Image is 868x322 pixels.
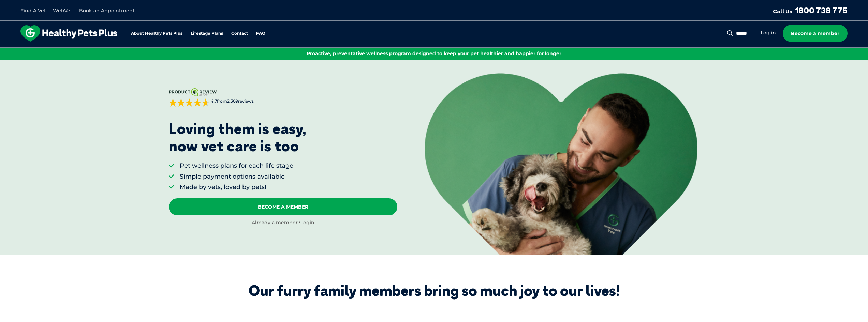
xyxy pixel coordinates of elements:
a: Call Us1800 738 775 [773,5,848,15]
img: <p>Loving them is easy, <br /> now vet care is too</p> [425,73,697,255]
div: Our furry family members bring so much joy to our lives! [249,282,619,299]
a: Become a member [783,25,848,42]
a: Lifestage Plans [191,31,223,36]
a: FAQ [256,31,265,36]
p: Loving them is easy, now vet care is too [169,120,307,155]
div: Already a member? [169,219,397,226]
img: hpp-logo [20,25,117,42]
span: from [210,98,254,104]
a: Login [300,219,314,226]
span: Proactive, preventative wellness program designed to keep your pet healthier and happier for longer [307,50,561,57]
a: Find A Vet [20,7,46,14]
a: Contact [231,31,248,36]
li: Pet wellness plans for each life stage [180,162,293,170]
span: 2,309 reviews [227,98,254,104]
div: 4.7 out of 5 stars [169,98,210,107]
strong: 4.7 [211,98,217,104]
li: Simple payment options available [180,172,293,181]
a: Book an Appointment [79,7,135,14]
button: Search [726,30,734,36]
span: Call Us [773,8,792,15]
a: Become A Member [169,198,397,215]
a: About Healthy Pets Plus [131,31,182,36]
a: 4.7from2,309reviews [169,88,397,107]
li: Made by vets, loved by pets! [180,183,293,191]
a: WebVet [53,7,72,14]
a: Log in [761,30,776,36]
